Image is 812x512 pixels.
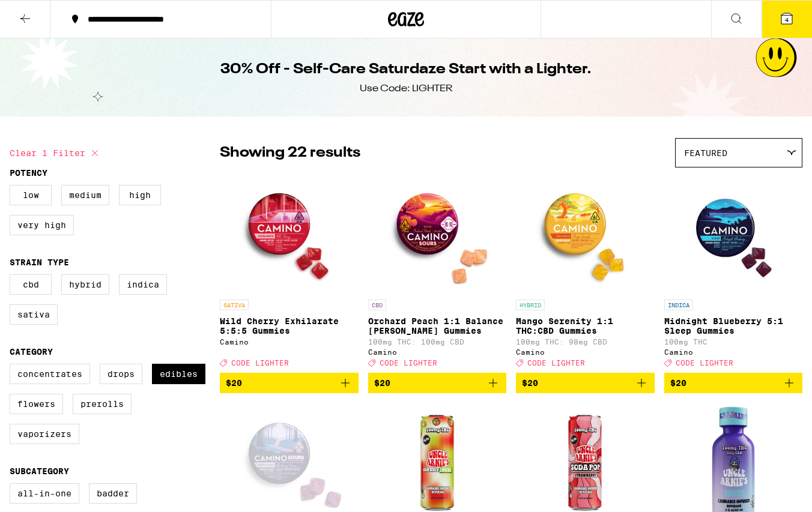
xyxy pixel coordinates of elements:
[220,316,359,336] p: Wild Cherry Exhilarate 5:5:5 Gummies
[119,274,167,295] label: Indica
[664,173,803,373] a: Open page for Midnight Blueberry 5:1 Sleep Gummies from Camino
[368,316,507,336] p: Orchard Peach 1:1 Balance [PERSON_NAME] Gummies
[673,173,793,294] img: Camino - Midnight Blueberry 5:1 Sleep Gummies
[664,348,803,356] div: Camino
[516,338,655,346] p: 100mg THC: 98mg CBD
[664,316,803,336] p: Midnight Blueberry 5:1 Sleep Gummies
[231,359,289,367] span: CODE LIGHTER
[368,348,507,356] div: Camino
[368,300,386,310] p: CBD
[73,394,132,414] label: Prerolls
[664,338,803,346] p: 100mg THC
[368,173,507,373] a: Open page for Orchard Peach 1:1 Balance Sours Gummies from Camino
[785,16,789,23] span: 4
[527,359,585,367] span: CODE LIGHTER
[226,378,242,388] span: $20
[670,378,686,388] span: $20
[100,364,142,384] label: Drops
[10,483,79,504] label: All-In-One
[220,373,359,393] button: Add to bag
[220,59,592,80] h1: 30% Off - Self-Care Saturdaze Start with a Lighter.
[684,148,727,158] span: Featured
[368,338,507,346] p: 100mg THC: 100mg CBD
[762,1,812,38] button: 4
[10,168,47,178] legend: Potency
[10,215,74,235] label: Very High
[516,316,655,336] p: Mango Serenity 1:1 THC:CBD Gummies
[380,359,437,367] span: CODE LIGHTER
[10,304,58,325] label: Sativa
[10,394,63,414] label: Flowers
[220,173,359,373] a: Open page for Wild Cherry Exhilarate 5:5:5 Gummies from Camino
[10,466,69,476] legend: Subcategory
[10,258,69,267] legend: Strain Type
[10,138,102,168] button: Clear 1 filter
[89,483,137,504] label: Badder
[368,373,507,393] button: Add to bag
[220,300,249,310] p: SATIVA
[516,373,655,393] button: Add to bag
[10,364,90,384] label: Concentrates
[360,82,452,95] div: Use Code: LIGHTER
[220,143,360,163] p: Showing 22 results
[10,274,52,295] label: CBD
[10,185,52,205] label: Low
[61,185,109,205] label: Medium
[522,378,538,388] span: $20
[229,173,349,294] img: Camino - Wild Cherry Exhilarate 5:5:5 Gummies
[516,348,655,356] div: Camino
[119,185,161,205] label: High
[516,173,655,373] a: Open page for Mango Serenity 1:1 THC:CBD Gummies from Camino
[220,338,359,346] div: Camino
[10,347,53,357] legend: Category
[10,424,79,444] label: Vaporizers
[152,364,205,384] label: Edibles
[664,300,693,310] p: INDICA
[61,274,109,295] label: Hybrid
[525,173,645,294] img: Camino - Mango Serenity 1:1 THC:CBD Gummies
[676,359,733,367] span: CODE LIGHTER
[377,173,497,294] img: Camino - Orchard Peach 1:1 Balance Sours Gummies
[664,373,803,393] button: Add to bag
[374,378,390,388] span: $20
[516,300,545,310] p: HYBRID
